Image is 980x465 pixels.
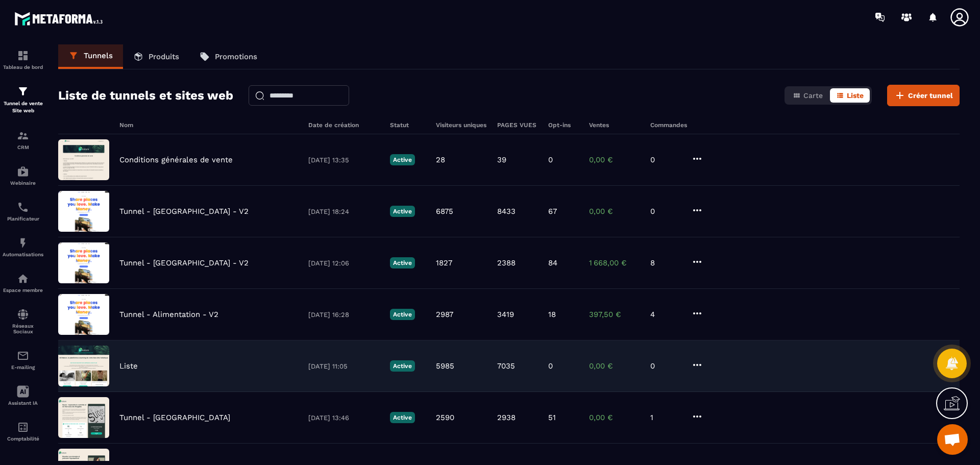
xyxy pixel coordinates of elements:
[548,155,553,164] p: 0
[650,258,681,267] p: 8
[14,9,106,28] img: logo
[3,144,43,150] p: CRM
[308,259,380,267] p: [DATE] 12:06
[116,59,124,67] img: tab_keywords_by_traffic_grey.svg
[3,229,43,265] a: automationsautomationsAutomatisations
[548,207,557,216] p: 67
[390,309,415,320] p: Active
[497,310,514,319] p: 3419
[3,287,43,293] p: Espace membre
[189,44,267,69] a: Promotions
[390,206,415,217] p: Active
[803,91,823,100] span: Carte
[589,207,640,216] p: 0,00 €
[17,237,29,249] img: automations
[16,27,24,35] img: website_grey.svg
[497,155,506,164] p: 39
[650,121,687,129] h6: Commandes
[908,90,953,101] span: Créer tunnel
[3,436,43,442] p: Comptabilité
[830,88,870,103] button: Liste
[497,207,516,216] p: 8433
[3,378,43,413] a: Assistant IA
[436,310,453,319] p: 2987
[84,51,113,60] p: Tunnels
[58,397,109,438] img: image
[548,258,557,267] p: 84
[215,52,257,61] p: Promotions
[589,258,640,267] p: 1 668,00 €
[17,85,29,97] img: formation
[548,121,579,129] h6: Opt-ins
[308,362,380,370] p: [DATE] 11:05
[436,258,452,267] p: 1827
[436,155,445,164] p: 28
[436,121,487,129] h6: Visiteurs uniques
[29,16,50,25] div: v 4.0.25
[390,360,415,372] p: Active
[650,361,681,371] p: 0
[589,310,640,319] p: 397,50 €
[41,59,50,67] img: tab_domain_overview_orange.svg
[497,361,515,371] p: 7035
[3,216,43,222] p: Planificateur
[3,78,43,122] a: formationformationTunnel de vente Site web
[149,52,179,61] p: Produits
[3,413,43,449] a: accountantaccountantComptabilité
[119,310,218,319] p: Tunnel - Alimentation - V2
[390,412,415,423] p: Active
[119,361,138,371] p: Liste
[436,361,454,371] p: 5985
[308,156,380,164] p: [DATE] 13:35
[589,361,640,371] p: 0,00 €
[58,294,109,335] img: image
[58,242,109,283] img: image
[17,273,29,285] img: automations
[58,139,109,180] img: image
[548,310,556,319] p: 18
[3,364,43,370] p: E-mailing
[17,50,29,62] img: formation
[17,201,29,213] img: scheduler
[308,121,380,129] h6: Date de création
[17,130,29,142] img: formation
[497,258,516,267] p: 2388
[58,191,109,232] img: image
[308,414,380,422] p: [DATE] 13:46
[3,122,43,158] a: formationformationCRM
[58,85,233,106] h2: Liste de tunnels et sites web
[847,91,864,100] span: Liste
[16,16,24,25] img: logo_orange.svg
[589,121,640,129] h6: Ventes
[119,155,233,164] p: Conditions générales de vente
[27,27,115,35] div: Domaine: [DOMAIN_NAME]
[589,155,640,164] p: 0,00 €
[650,155,681,164] p: 0
[3,180,43,186] p: Webinaire
[497,413,516,422] p: 2938
[390,121,426,129] h6: Statut
[887,85,960,106] button: Créer tunnel
[3,64,43,70] p: Tableau de bord
[436,207,453,216] p: 6875
[308,208,380,215] p: [DATE] 18:24
[650,207,681,216] p: 0
[123,44,189,69] a: Produits
[17,421,29,433] img: accountant
[53,60,79,67] div: Domaine
[3,323,43,334] p: Réseaux Sociaux
[548,413,556,422] p: 51
[548,361,553,371] p: 0
[3,252,43,257] p: Automatisations
[119,413,230,422] p: Tunnel - [GEOGRAPHIC_DATA]
[3,265,43,301] a: automationsautomationsEspace membre
[589,413,640,422] p: 0,00 €
[17,165,29,178] img: automations
[3,42,43,78] a: formationformationTableau de bord
[937,424,968,455] div: Ouvrir le chat
[650,310,681,319] p: 4
[650,413,681,422] p: 1
[3,400,43,406] p: Assistant IA
[17,350,29,362] img: email
[119,121,298,129] h6: Nom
